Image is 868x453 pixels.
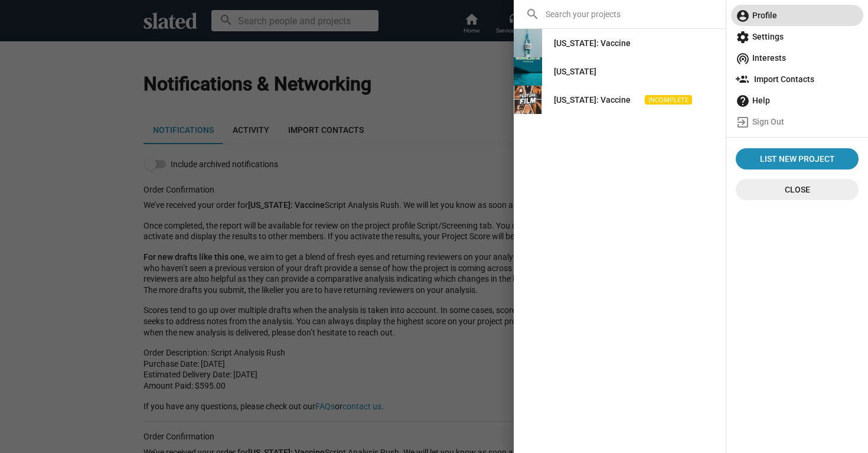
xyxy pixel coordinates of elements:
div: [US_STATE]: Vaccine [554,89,631,110]
a: List New Project [736,148,859,170]
span: Profile [736,5,859,26]
a: Import Contacts [731,69,863,90]
img: Minnesota: Vaccine [514,29,542,57]
a: Sign Out [731,111,863,132]
div: [US_STATE]: Vaccine [554,32,631,54]
div: [US_STATE] [554,61,596,82]
span: Interests [736,47,859,69]
a: [US_STATE] [544,61,606,82]
mat-icon: account_circle [736,9,750,23]
span: Sign Out [736,111,859,132]
mat-icon: settings [736,30,750,44]
span: Settings [736,26,859,47]
span: Close [745,179,849,200]
a: Interests [731,47,863,69]
mat-icon: wifi_tethering [736,51,750,66]
mat-icon: exit_to_app [736,115,750,129]
span: INCOMPLETE [645,95,692,105]
a: Settings [731,26,863,47]
span: Import Contacts [736,69,859,90]
span: List New Project [740,148,854,170]
a: Profile [731,5,863,26]
a: Help [731,90,863,111]
button: Close [736,179,859,200]
a: [US_STATE]: Vaccine [544,32,640,54]
img: Minnesota: Vaccine [514,86,542,114]
mat-icon: help [736,94,750,108]
img: Minnesota [514,57,542,86]
span: Help [736,90,859,111]
mat-icon: search [526,7,540,21]
a: [US_STATE]: Vaccine [544,89,640,110]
